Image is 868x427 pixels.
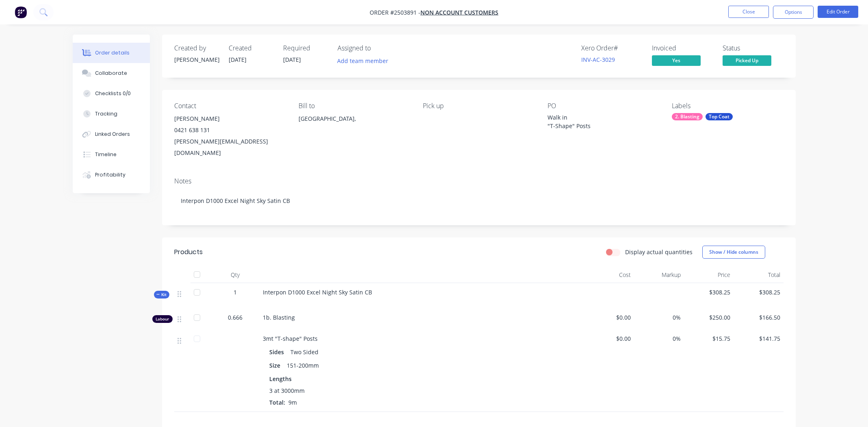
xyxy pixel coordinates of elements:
[211,267,260,283] div: Qty
[687,313,731,322] span: $250.00
[269,386,305,395] span: 3 at 3000mm
[734,267,784,283] div: Total
[687,334,731,343] span: $15.75
[584,267,634,283] div: Cost
[174,55,219,64] div: [PERSON_NAME]
[269,375,292,383] span: Lengths
[637,334,681,343] span: 0%
[73,63,150,83] button: Collaborate
[773,6,814,19] button: Options
[154,291,169,298] div: Kit
[581,44,642,52] div: Xero Order #
[95,171,126,179] div: Profitability
[174,188,784,213] div: Interpon D1000 Excel Night Sky Satin CB
[269,359,284,371] div: Size
[73,83,150,104] button: Checklists 0/0
[588,334,631,343] span: $0.00
[269,399,285,406] span: Total:
[333,55,392,66] button: Add team member
[370,9,420,16] span: Order #2503891 -
[723,44,784,52] div: Status
[95,70,127,77] div: Collaborate
[684,267,734,283] div: Price
[174,44,219,52] div: Created by
[706,113,733,120] div: Top Coat
[687,288,731,296] span: $308.25
[174,113,286,159] div: [PERSON_NAME]0421 638 131[PERSON_NAME][EMAIL_ADDRESS][DOMAIN_NAME]
[737,313,780,322] span: $166.50
[73,104,150,124] button: Tracking
[73,165,150,185] button: Profitability
[73,43,150,63] button: Order details
[229,44,273,52] div: Created
[634,267,684,283] div: Markup
[95,151,117,158] div: Timeline
[174,124,286,136] div: 0421 638 131
[263,314,295,321] span: 1b. Blasting
[174,113,286,124] div: [PERSON_NAME]
[15,6,27,18] img: Factory
[263,288,372,296] span: Interpon D1000 Excel Night Sky Satin CB
[737,334,780,343] span: $141.75
[652,55,701,65] span: Yes
[229,56,247,63] span: [DATE]
[95,131,130,138] div: Linked Orders
[283,44,328,52] div: Required
[174,102,286,110] div: Contact
[420,9,498,16] a: Non account customers
[338,55,393,66] button: Add team member
[728,6,769,18] button: Close
[702,246,765,259] button: Show / Hide columns
[287,346,322,358] div: Two Sided
[174,177,784,185] div: Notes
[299,113,410,124] div: [GEOGRAPHIC_DATA],
[588,313,631,322] span: $0.00
[625,248,693,256] label: Display actual quantities
[269,346,287,358] div: Sides
[156,292,167,298] span: Kit
[299,113,410,139] div: [GEOGRAPHIC_DATA],
[818,6,858,18] button: Edit Order
[284,359,322,371] div: 151-200mm
[73,144,150,165] button: Timeline
[581,56,615,63] a: INV-AC-3029
[672,113,703,120] div: 2. Blasting
[95,90,131,97] div: Checklists 0/0
[299,102,410,110] div: Bill to
[338,44,419,52] div: Assigned to
[234,288,237,296] span: 1
[73,124,150,144] button: Linked Orders
[228,313,242,322] span: 0.666
[652,44,713,52] div: Invoiced
[174,247,203,257] div: Products
[737,288,780,296] span: $308.25
[95,110,117,118] div: Tracking
[263,335,318,342] span: 3mt "T-shape" Posts
[283,56,301,63] span: [DATE]
[637,313,681,322] span: 0%
[95,49,130,57] div: Order details
[548,102,659,110] div: PO
[285,399,300,406] span: 9m
[723,55,771,68] button: Picked Up
[672,102,783,110] div: Labels
[548,113,649,130] div: Walk in "T-Shape" Posts
[723,55,771,65] span: Picked Up
[423,102,534,110] div: Pick up
[174,136,286,159] div: [PERSON_NAME][EMAIL_ADDRESS][DOMAIN_NAME]
[152,315,173,323] div: Labour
